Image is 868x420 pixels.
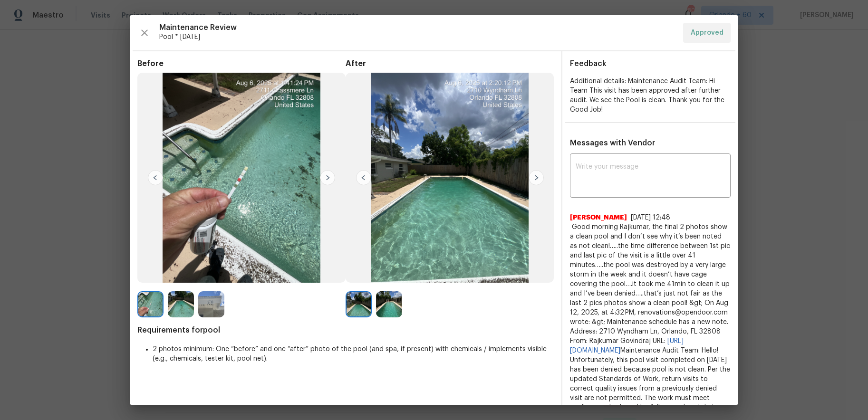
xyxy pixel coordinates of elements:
span: Pool * [DATE] [159,32,675,42]
span: Maintenance Review [159,23,675,32]
span: [PERSON_NAME] [570,213,627,222]
span: [DATE] 12:48 [631,214,670,221]
img: right-chevron-button-url [529,170,544,185]
img: left-chevron-button-url [356,170,371,185]
li: 2 photos minimum: One “before” and one “after” photo of the pool (and spa, if present) with chemi... [153,344,554,363]
img: right-chevron-button-url [320,170,335,185]
span: Additional details: Maintenance Audit Team: Hi Team This visit has been approved after further au... [570,78,724,113]
span: After [346,59,554,68]
span: Requirements for pool [137,325,554,335]
span: Feedback [570,60,607,67]
img: left-chevron-button-url [148,170,163,185]
span: Messages with Vendor [570,139,655,147]
span: Before [137,59,346,68]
